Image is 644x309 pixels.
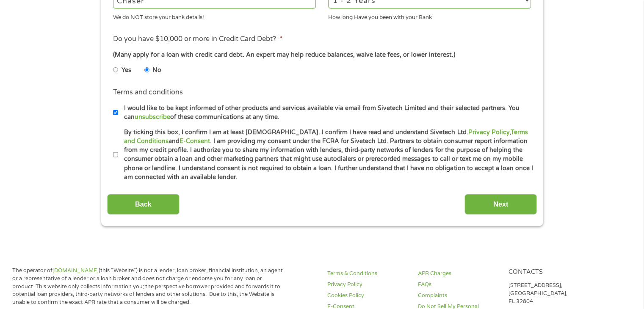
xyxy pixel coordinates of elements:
label: I would like to be kept informed of other products and services available via email from Sivetech... [118,104,533,122]
a: APR Charges [418,270,498,278]
a: [DOMAIN_NAME] [53,267,99,274]
a: FAQs [418,281,498,289]
p: The operator of (this “Website”) is not a lender, loan broker, financial institution, an agent or... [12,267,284,306]
div: How long Have you been with your Bank [328,10,531,22]
label: No [152,66,161,75]
a: Privacy Policy [468,129,509,136]
label: Do you have $10,000 or more in Credit Card Debt? [113,35,282,44]
a: Complaints [418,292,498,300]
label: Yes [122,66,131,75]
input: Back [107,194,180,215]
a: Cookies Policy [327,292,408,300]
input: Next [464,194,537,215]
a: unsubscribe [135,113,170,121]
h4: Contacts [508,268,589,276]
div: We do NOT store your bank details! [113,10,316,22]
div: (Many apply for a loan with credit card debt. An expert may help reduce balances, waive late fees... [113,50,531,60]
a: Privacy Policy [327,281,408,289]
a: Terms & Conditions [327,270,408,278]
a: Terms and Conditions [124,129,528,145]
p: [STREET_ADDRESS], [GEOGRAPHIC_DATA], FL 32804. [508,281,589,306]
label: Terms and conditions [113,88,183,97]
label: By ticking this box, I confirm I am at least [DEMOGRAPHIC_DATA]. I confirm I have read and unders... [118,128,533,182]
a: E-Consent [180,138,210,145]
